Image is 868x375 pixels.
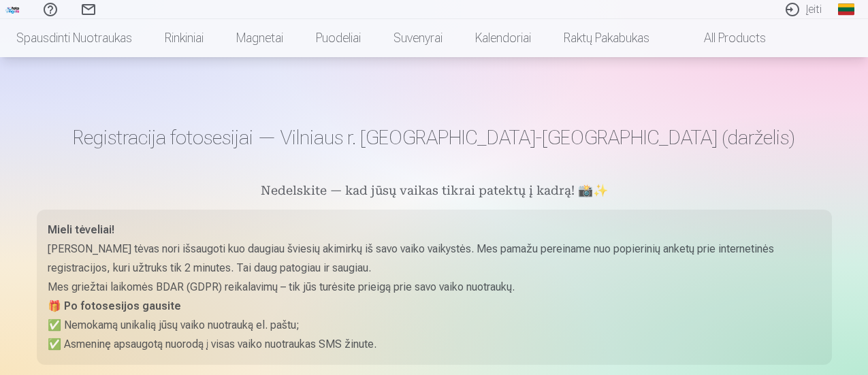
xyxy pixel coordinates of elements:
[37,182,832,201] h5: Nedelskite — kad jūsų vaikas tikrai patektų į kadrą! 📸✨
[48,335,821,354] p: ✅ Asmeninę apsaugotą nuorodą į visas vaiko nuotraukas SMS žinute.
[48,240,821,278] p: [PERSON_NAME] tėvas nori išsaugoti kuo daugiau šviesių akimirkų iš savo vaiko vaikystės. Mes pama...
[148,19,220,57] a: Rinkiniai
[377,19,459,57] a: Suvenyrai
[48,316,821,335] p: ✅ Nemokamą unikalią jūsų vaiko nuotrauką el. paštu;
[48,223,114,236] strong: Mieli tėveliai!
[48,278,821,297] p: Mes griežtai laikomės BDAR (GDPR) reikalavimų – tik jūs turėsite prieigą prie savo vaiko nuotraukų.
[48,299,181,312] strong: 🎁 Po fotosesijos gausite
[300,19,377,57] a: Puodeliai
[666,19,782,57] a: All products
[459,19,547,57] a: Kalendoriai
[220,19,300,57] a: Magnetai
[37,125,832,150] h1: Registracija fotosesijai — Vilniaus r. [GEOGRAPHIC_DATA]-[GEOGRAPHIC_DATA] (darželis)
[547,19,666,57] a: Raktų pakabukas
[5,5,20,14] img: /fa2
